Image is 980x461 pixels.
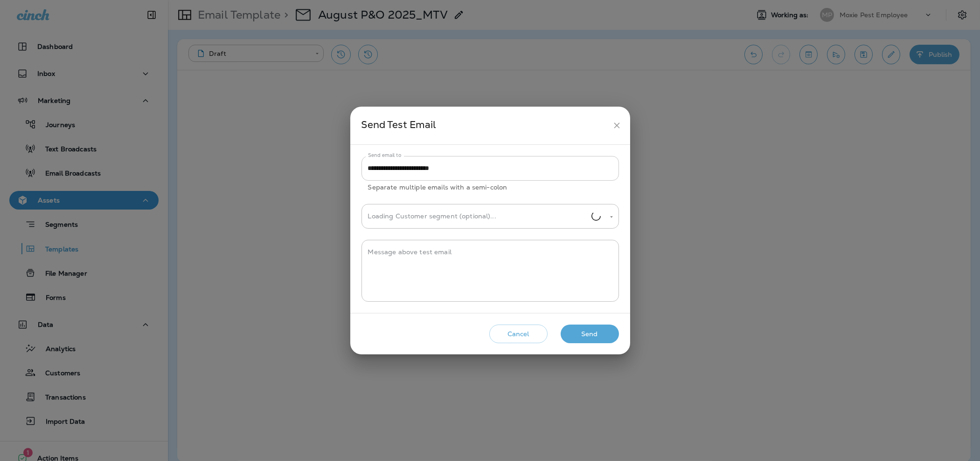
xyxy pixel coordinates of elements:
button: Send [561,325,619,344]
label: Send email to [368,152,401,159]
div: Send Test Email [361,117,608,134]
button: Open [607,213,616,221]
button: close [608,117,626,134]
p: Separate multiple emails with a semi-colon [368,182,612,193]
button: Cancel [489,325,548,344]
